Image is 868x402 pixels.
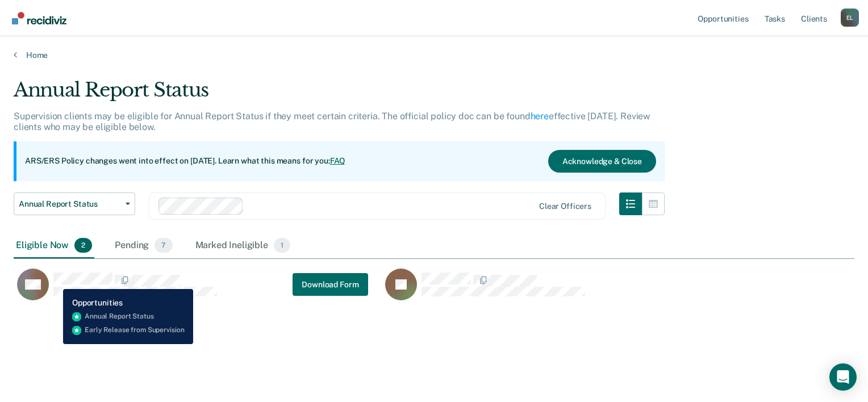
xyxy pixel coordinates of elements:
div: CaseloadOpportunityCell-06352530 [14,268,382,313]
div: Annual Report Status [14,78,665,111]
div: Eligible Now2 [14,233,94,258]
button: Acknowledge & Close [548,150,656,173]
img: Recidiviz [12,12,66,24]
span: Annual Report Status [19,199,121,209]
div: Clear officers [539,202,591,211]
p: Supervision clients may be eligible for Annual Report Status if they meet certain criteria. The o... [14,111,650,132]
a: here [531,111,549,122]
p: ARS/ERS Policy changes went into effect on [DATE]. Learn what this means for you: [25,156,345,167]
div: Pending7 [112,233,174,258]
button: Annual Report Status [14,192,135,215]
div: CaseloadOpportunityCell-19487754 [382,268,750,313]
span: 7 [155,238,172,253]
div: E L [841,9,859,27]
span: 2 [74,238,92,253]
button: Profile dropdown button [841,9,859,27]
a: Home [14,50,854,60]
div: Open Intercom Messenger [829,363,857,391]
a: Navigate to form link [293,273,368,296]
button: Download Form [293,273,368,296]
a: FAQ [330,156,346,165]
span: 1 [274,238,290,253]
div: Marked Ineligible1 [193,233,293,258]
